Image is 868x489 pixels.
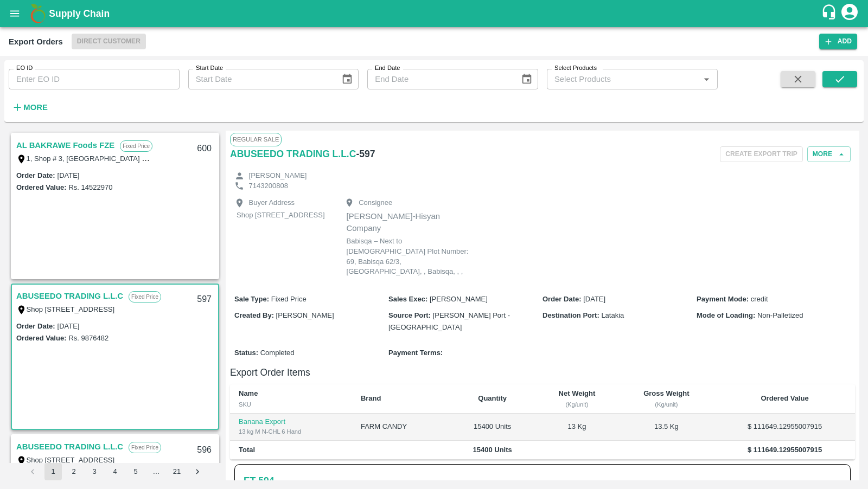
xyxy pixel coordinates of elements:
div: (Kg/unit) [544,400,609,409]
strong: More [23,103,48,112]
b: Source Port : [388,311,431,319]
span: Fixed Price [271,295,307,303]
b: Payment Mode : [697,295,749,303]
input: Select Products [550,72,697,86]
div: 13 kg M N-CHL 6 Hand [239,427,343,436]
div: customer-support [821,4,840,23]
button: Go to next page [189,463,206,480]
p: Banana Export [239,417,343,427]
b: Quantity [478,394,507,402]
button: Open [699,72,713,86]
span: Non-Palletized [757,311,803,319]
button: Add [819,34,857,49]
h6: ET- 594 [244,473,274,488]
button: Go to page 4 [106,463,124,480]
p: 7143200808 [249,181,288,191]
span: [DATE] [583,295,605,303]
span: Regular Sale [230,133,282,146]
b: $ 111649.12955007915 [748,446,822,454]
b: Ordered Value [761,394,809,402]
div: 597 [190,287,218,312]
div: 600 [190,136,218,162]
label: 1, Shop # 3, [GEOGRAPHIC_DATA] – central fruits and vegetables market, , , , , [GEOGRAPHIC_DATA] [27,154,353,163]
label: Ordered Value: [16,183,66,191]
td: 13 Kg [535,414,618,441]
button: Go to page 5 [127,463,144,480]
a: ET-594 [244,473,274,488]
button: More [807,146,851,162]
p: Shop [STREET_ADDRESS] [237,210,325,221]
div: 596 [190,437,218,463]
span: [PERSON_NAME] [276,311,334,319]
b: Order Date : [542,295,582,303]
p: [PERSON_NAME] [249,171,307,181]
input: Start Date [188,69,333,89]
p: Consignee [359,198,392,208]
label: Start Date [196,64,223,73]
button: Go to page 21 [168,463,186,480]
b: Created By : [234,311,274,319]
b: Total [239,446,255,454]
b: 15400 Units [473,446,512,454]
label: [DATE] [58,322,80,330]
h6: - 597 [356,146,375,162]
img: logo [27,3,49,24]
span: Completed [260,349,295,357]
b: Sale Type : [234,295,269,303]
div: Export Orders [9,35,63,49]
span: credit [751,295,768,303]
div: account of current user [840,2,859,25]
span: [PERSON_NAME] Port - [GEOGRAPHIC_DATA] [388,311,510,331]
span: [PERSON_NAME] [430,295,488,303]
a: ABUSEEDO TRADING L.L.C [16,289,123,303]
a: AL BAKRAWE Foods FZE [16,138,114,152]
button: open drawer [2,1,27,26]
b: Brand [361,394,381,402]
p: Babisqa – Next to [DEMOGRAPHIC_DATA] Plot Number: 69, Babisqa 62/3, [GEOGRAPHIC_DATA], , Babisqa,... [347,236,477,276]
b: Status : [234,349,258,357]
label: Select Products [554,64,597,73]
span: Latakia [601,311,624,319]
h6: Export Order Items [230,365,855,380]
a: ABUSEEDO TRADING L.L.C [16,440,123,454]
b: Name [239,389,258,397]
td: 13.5 Kg [618,414,715,441]
div: … [148,467,165,477]
label: Rs. 14522970 [68,183,112,191]
p: Fixed Price [129,291,161,303]
td: 15400 Units [449,414,535,441]
label: End Date [375,64,400,73]
b: Mode of Loading : [697,311,755,319]
button: Go to page 2 [65,463,82,480]
div: (Kg/unit) [627,400,706,409]
input: End Date [367,69,512,89]
label: Order Date : [16,171,55,179]
p: Fixed Price [120,140,152,152]
nav: pagination navigation [22,463,208,480]
b: Payment Terms : [388,349,443,357]
label: Shop [STREET_ADDRESS] [27,305,115,313]
label: Rs. 9876482 [68,334,108,342]
a: ABUSEEDO TRADING L.L.C [230,146,356,162]
b: Supply Chain [49,8,110,19]
label: Order Date : [16,322,55,330]
button: Go to page 3 [86,463,103,480]
button: Choose date [337,69,358,89]
p: Buyer Address [249,198,295,208]
td: $ 111649.12955007915 [714,414,855,441]
td: FARM CANDY [352,414,449,441]
b: Destination Port : [542,311,599,319]
button: More [9,98,50,117]
div: SKU [239,400,343,409]
p: [PERSON_NAME]-Hisyan Company [347,210,477,235]
b: Net Weight [559,389,596,397]
a: Supply Chain [49,6,821,21]
p: Fixed Price [129,442,161,453]
button: Choose date [516,69,537,89]
label: Ordered Value: [16,334,66,342]
input: Enter EO ID [9,69,180,89]
label: [DATE] [58,171,80,179]
label: Shop [STREET_ADDRESS] [27,456,115,464]
b: Gross Weight [643,389,689,397]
